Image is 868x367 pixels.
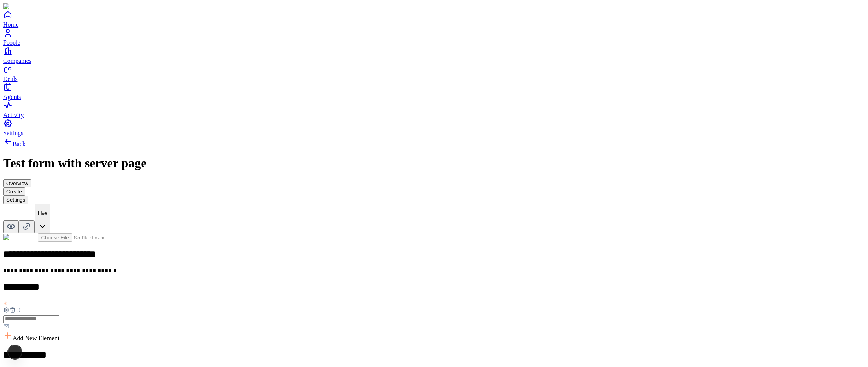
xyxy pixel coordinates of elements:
button: Settings [3,196,28,204]
h1: Test form with server page [3,156,865,171]
a: Agents [3,83,865,100]
a: Activity [3,101,865,118]
span: Companies [3,57,31,64]
button: Overview [3,179,31,187]
a: People [3,28,865,46]
a: Companies [3,46,865,64]
span: Home [3,21,18,28]
span: Agents [3,94,21,100]
img: Form Logo [3,234,38,241]
img: Item Brain Logo [3,3,52,10]
a: Back [3,141,26,147]
span: Add New Element [13,335,59,341]
a: Home [3,10,865,28]
span: People [3,39,20,46]
span: Activity [3,112,24,118]
a: Settings [3,119,865,136]
a: Deals [3,64,865,82]
span: Deals [3,75,17,82]
span: Settings [3,130,24,136]
button: Create [3,187,25,196]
